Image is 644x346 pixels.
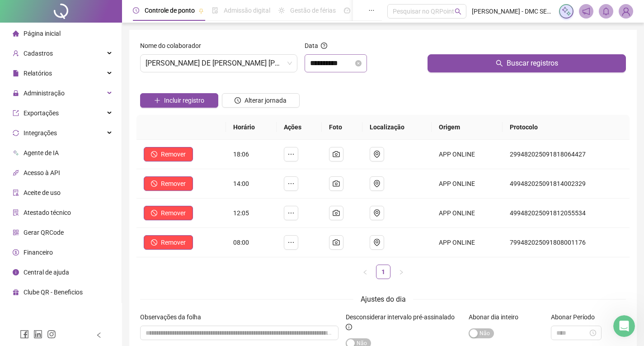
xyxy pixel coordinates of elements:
span: left [96,332,102,338]
label: Observações da folha [140,312,207,322]
span: Admissão digital [224,7,270,14]
span: api [13,170,19,176]
span: sync [13,130,19,136]
span: search [496,60,503,67]
span: environment [373,209,381,217]
span: info-circle [13,269,19,275]
span: environment [373,180,381,187]
td: 299482025091818064427 [503,140,630,169]
span: search [455,8,461,15]
button: left [358,265,372,279]
span: Remover [161,237,186,247]
span: ellipsis [368,7,375,14]
a: Alterar jornada [222,98,300,105]
span: stop [151,180,157,187]
span: ellipsis [287,209,295,217]
span: Exportações [24,109,59,117]
span: Incluir registro [164,95,204,105]
span: Remover [161,179,186,189]
span: ellipsis [287,239,295,246]
span: clock-circle [133,7,139,14]
span: stop [151,210,157,216]
span: dollar [13,249,19,256]
span: Gestão de férias [290,7,336,14]
span: Relatórios [24,70,52,77]
span: audit [13,190,19,196]
span: gift [13,289,19,295]
span: [PERSON_NAME] - DMC SERVICOS DE INFORMATICA LTDA [472,6,554,16]
span: plus [154,97,160,104]
span: Data [305,42,318,49]
span: Remover [161,208,186,218]
span: solution [13,209,19,216]
th: Localização [362,115,432,140]
span: bell [602,7,610,15]
span: Acesso à API [24,169,60,176]
span: notification [582,7,590,15]
th: Ações [277,115,322,140]
button: Remover [144,147,193,161]
td: 499482025091812055534 [503,199,630,228]
span: Alterar jornada [244,95,287,105]
td: APP ONLINE [432,228,503,257]
span: Remover [161,149,186,159]
span: camera [333,180,340,187]
span: instagram [47,330,56,339]
span: Agente de IA [24,149,59,156]
button: right [394,265,409,279]
label: Abonar dia inteiro [469,312,524,322]
span: Desconsiderar intervalo pré-assinalado [346,313,455,321]
span: close-circle [355,60,362,66]
span: Buscar registros [507,58,558,69]
a: 1 [376,265,390,279]
span: stop [151,151,157,157]
td: APP ONLINE [432,140,503,169]
label: Nome do colaborador [140,41,207,51]
span: dashboard [344,7,350,14]
td: 499482025091814002329 [503,169,630,199]
span: environment [373,239,381,246]
span: 14:00 [233,180,249,187]
td: APP ONLINE [432,169,503,199]
button: Remover [144,176,193,191]
li: 1 [376,265,390,279]
span: 12:05 [233,209,249,217]
span: camera [333,209,340,217]
span: lock [13,90,19,96]
span: user-add [13,50,19,57]
span: ellipsis [287,180,295,187]
label: Abonar Período [551,312,601,322]
button: Incluir registro [140,93,218,108]
span: Ajustes do dia [361,295,406,303]
span: camera [333,239,340,246]
span: sun [278,7,285,14]
th: Origem [432,115,503,140]
span: facebook [20,330,29,339]
span: GABRIEL VICTOR DE JESUS SILVA BRANDÃO [146,55,292,72]
span: environment [373,151,381,158]
span: clock-circle [235,97,241,104]
span: question-circle [321,43,327,49]
span: file [13,70,19,76]
li: Próxima página [394,265,409,279]
th: Protocolo [503,115,630,140]
span: stop [151,239,157,246]
span: Administração [24,90,65,97]
span: Financeiro [24,249,53,256]
span: 18:06 [233,151,249,158]
span: camera [333,151,340,158]
span: file-done [212,7,218,14]
span: Controle de ponto [145,7,195,14]
button: Remover [144,206,193,220]
span: Gerar QRCode [24,229,64,236]
span: qrcode [13,229,19,236]
th: Foto [322,115,362,140]
span: export [13,110,19,116]
span: Central de ajuda [24,269,69,276]
iframe: Intercom live chat [613,315,635,337]
button: Buscar registros [428,54,626,72]
span: home [13,30,19,37]
span: left [362,270,368,275]
span: info-circle [346,324,352,330]
td: APP ONLINE [432,199,503,228]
